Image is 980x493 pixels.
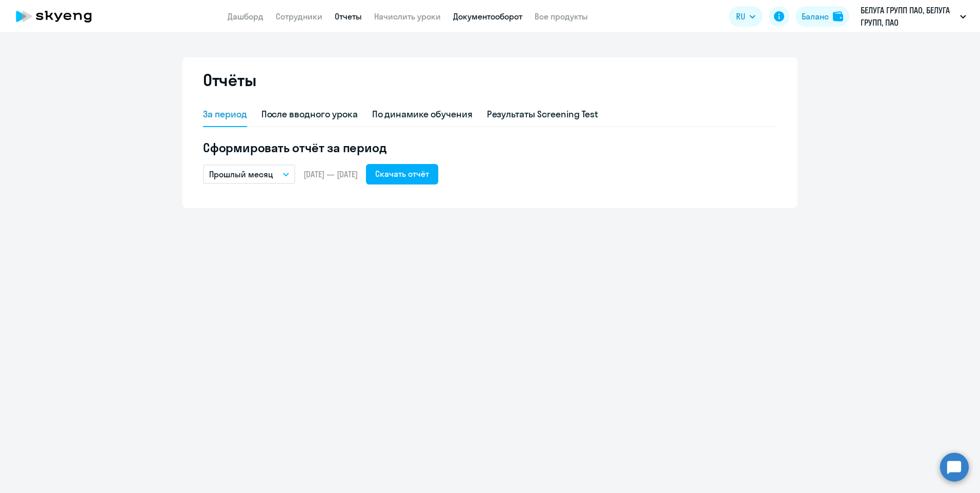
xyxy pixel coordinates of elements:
[736,10,745,23] span: RU
[833,11,843,22] img: balance
[374,11,441,22] a: Начислить уроки
[203,108,247,121] div: За период
[855,4,971,29] button: БЕЛУГА ГРУПП ПАО, БЕЛУГА ГРУПП, ПАО
[366,164,438,184] button: Скачать отчёт
[802,10,829,23] div: Баланс
[487,108,599,121] div: Результаты Screening Test
[453,11,522,22] a: Документооборот
[261,108,358,121] div: После вводного урока
[209,168,273,180] p: Прошлый месяц
[535,11,588,22] a: Все продукты
[795,6,849,27] button: Балансbalance
[335,11,362,22] a: Отчеты
[203,165,295,184] button: Прошлый месяц
[375,168,429,180] div: Скачать отчёт
[203,139,777,156] h5: Сформировать отчёт за период
[228,11,263,22] a: Дашборд
[729,6,763,27] button: RU
[372,108,473,121] div: По динамике обучения
[276,11,322,22] a: Сотрудники
[303,169,358,180] span: [DATE] — [DATE]
[203,70,256,90] h2: Отчёты
[861,4,956,29] p: БЕЛУГА ГРУПП ПАО, БЕЛУГА ГРУПП, ПАО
